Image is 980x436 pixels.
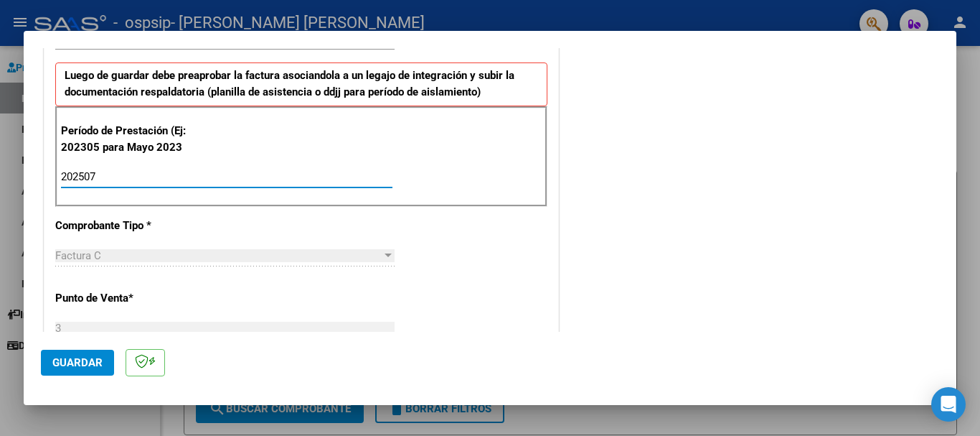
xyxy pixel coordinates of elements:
strong: Luego de guardar debe preaprobar la factura asociandola a un legajo de integración y subir la doc... [65,69,514,98]
p: Período de Prestación (Ej: 202305 para Mayo 2023 [61,123,205,155]
div: Open Intercom Messenger [931,387,966,422]
span: Guardar [52,356,103,369]
button: Guardar [41,350,114,376]
p: Punto de Venta [55,290,203,307]
span: Factura C [55,249,101,262]
p: Comprobante Tipo * [55,218,203,234]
